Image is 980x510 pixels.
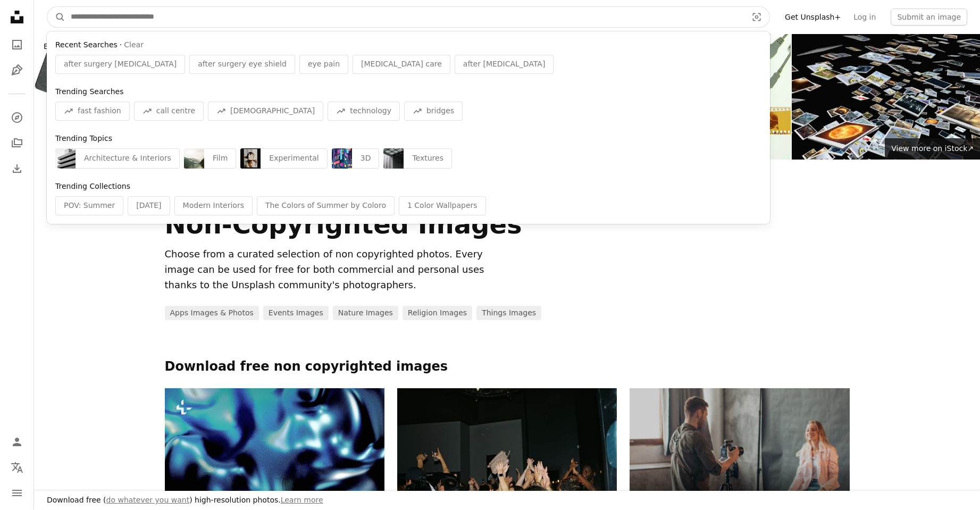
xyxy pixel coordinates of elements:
[332,148,352,169] img: premium_vector-1739360193640-746e8cbc3d2a
[44,42,175,51] span: Browse premium images on iStock |
[55,40,761,51] div: ·
[6,60,28,81] a: Illustrations
[6,34,28,55] a: Photos
[399,196,486,215] div: 1 Color Wallpapers
[891,9,967,26] button: Submit an image
[6,482,28,504] button: Menu
[426,106,454,116] span: bridges
[184,148,204,169] img: photo-1691055712387-28587d0e7088
[257,196,395,215] div: The Colors of Summer by Coloro
[78,106,121,116] span: fast fashion
[891,144,974,153] span: View more on iStock ↗
[281,496,323,504] a: Learn more
[847,9,882,26] a: Log in
[34,34,222,160] img: Mixed slides on lightbox - summer scenes
[55,134,112,143] span: Trending Topics
[333,306,398,321] a: Nature Images
[55,196,123,215] div: POV: Summer
[124,40,144,51] button: Clear
[6,132,28,154] a: Collections
[361,59,442,70] span: [MEDICAL_DATA] care
[44,42,300,51] span: 20% off at [GEOGRAPHIC_DATA] ↗
[778,9,847,26] a: Get Unsplash+
[744,7,769,27] button: Visual search
[106,496,190,504] a: do whatever you want
[47,495,323,506] h3: Download free ( ) high-resolution photos.
[308,59,340,70] span: eye pain
[64,59,177,70] span: after surgery [MEDICAL_DATA]
[165,457,384,466] a: Abstract, silvery blue fluid.
[6,6,28,30] a: Home — Unsplash
[55,87,123,96] span: Trending Searches
[198,59,287,70] span: after surgery eye shield
[76,148,180,169] div: Architecture & Interiors
[165,247,501,292] div: Choose from a curated selection of non copyrighted photos. Every image can be used for free for b...
[165,211,617,238] h1: Non-Copyrighted Images
[404,148,452,169] div: Textures
[55,182,130,190] span: Trending Collections
[47,6,770,28] form: Find visuals sitewide
[792,34,980,160] img: Photo image sheets falling down. 3D rendering
[34,34,310,60] a: Browse premium images on iStock|20% off at [GEOGRAPHIC_DATA]↗
[47,7,65,27] button: Search Unsplash
[230,106,315,116] span: [DEMOGRAPHIC_DATA]
[165,306,259,321] a: Apps Images & Photos
[350,106,391,116] span: technology
[156,106,195,116] span: call centre
[352,148,380,169] div: 3D
[885,138,980,160] a: View more on iStock↗
[6,431,28,453] a: Log in / Sign up
[261,148,327,169] div: Experimental
[128,196,170,215] div: [DATE]
[263,306,329,321] a: Events Images
[204,148,236,169] div: Film
[6,158,28,179] a: Download History
[6,107,28,128] a: Explore
[55,40,118,51] span: Recent Searches
[403,306,472,321] a: Religion Images
[174,196,253,215] div: Modern Interiors
[55,148,76,169] img: premium_photo-1733054181243-d908a10d666e
[383,148,404,169] img: premium_photo-1733356197291-e57f3bd1d388
[240,148,261,169] img: premium_photo-1756137116378-ac4e7baeabdf
[6,457,28,478] button: Language
[397,459,617,469] a: a group of people standing around each other with their hands in the air
[463,59,546,70] span: after [MEDICAL_DATA]
[476,306,541,321] a: Things Images
[165,358,850,375] h2: Download free non copyrighted images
